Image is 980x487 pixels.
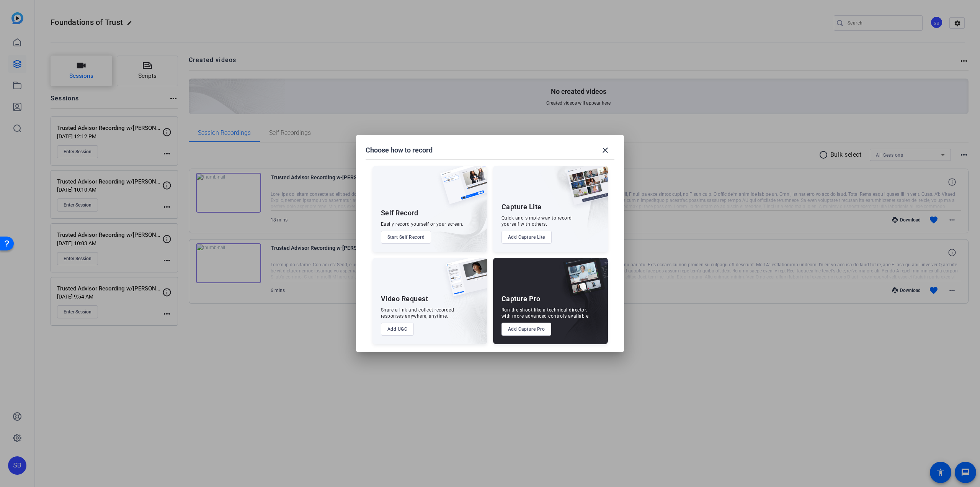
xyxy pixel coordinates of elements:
div: Capture Pro [501,294,541,303]
h1: Choose how to record [366,146,433,155]
img: embarkstudio-capture-pro.png [551,267,608,344]
img: embarkstudio-self-record.png [421,182,487,252]
img: self-record.png [434,166,487,212]
button: Add UGC [381,323,414,336]
img: embarkstudio-ugc-content.png [443,282,487,344]
div: Self Record [381,208,418,218]
button: Add Capture Lite [501,231,552,244]
div: Easily record yourself or your screen. [381,221,464,227]
button: Add Capture Pro [501,323,552,336]
img: capture-lite.png [560,166,608,213]
button: Start Self Record [381,231,431,244]
div: Run the shoot like a technical director, with more advanced controls available. [501,307,590,319]
img: embarkstudio-capture-lite.png [539,166,608,243]
div: Capture Lite [501,202,542,212]
div: Video Request [381,294,428,303]
mat-icon: close [601,146,610,155]
div: Quick and simple way to record yourself with others. [501,215,572,227]
img: ugc-content.png [440,258,487,304]
img: capture-pro.png [557,258,608,305]
div: Share a link and collect recorded responses anywhere, anytime. [381,307,454,319]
